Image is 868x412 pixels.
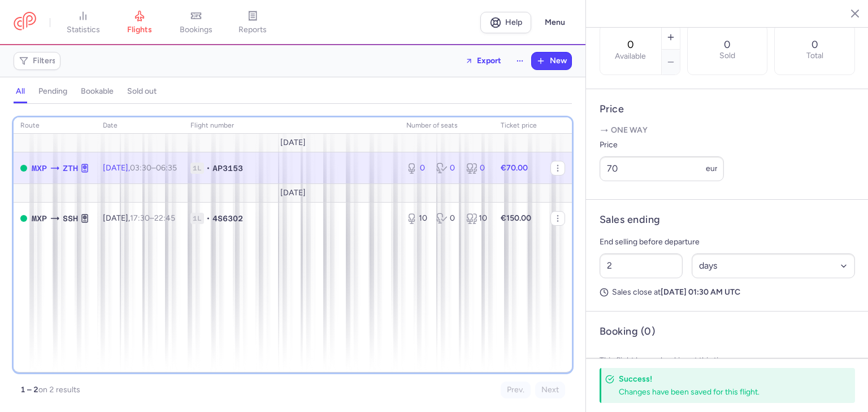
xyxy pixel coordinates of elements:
th: Ticket price [494,117,544,134]
span: Export [477,56,501,65]
div: 0 [436,163,457,174]
a: reports [224,10,281,35]
strong: 1 – 2 [20,385,38,395]
span: on 2 results [38,385,80,395]
a: flights [111,10,168,35]
a: CitizenPlane red outlined logo [14,12,36,33]
span: – [130,163,177,173]
h4: pending [38,86,67,97]
span: [DATE], [103,163,177,173]
span: AP3153 [212,163,243,174]
span: • [206,163,210,174]
span: eur [706,164,718,173]
span: MXP [32,212,47,225]
span: 1L [190,163,204,174]
span: ZTH [63,162,78,174]
th: date [96,117,184,134]
span: reports [238,25,267,35]
p: Total [806,51,823,60]
time: 22:45 [154,213,175,223]
p: End selling before departure [600,235,855,249]
time: 17:30 [130,213,150,223]
strong: €150.00 [501,213,531,223]
p: 0 [724,39,731,50]
label: Price [600,138,724,152]
span: – [130,213,175,223]
h4: Sales ending [600,213,660,226]
span: 4S6302 [212,213,243,224]
span: statistics [67,25,100,35]
h4: Success! [619,374,830,384]
span: Filters [33,56,56,65]
a: Help [480,12,531,33]
button: Next [535,382,565,398]
strong: [DATE] 01:30 AM UTC [661,287,740,297]
p: 0 [811,39,818,50]
h4: all [16,86,25,97]
button: New [532,52,571,69]
span: SSH [63,212,78,225]
a: statistics [55,10,111,35]
span: New [550,56,567,65]
span: MXP [32,162,47,174]
div: 0 [406,163,427,174]
p: Sales close at [600,287,855,297]
button: Prev. [501,382,531,398]
th: route [14,117,96,134]
h4: sold out [127,86,157,97]
button: Menu [538,12,572,33]
span: [DATE], [103,213,175,223]
th: number of seats [400,117,494,134]
p: This flight has no booking at this time. [600,347,855,374]
time: 06:35 [156,163,177,173]
th: Flight number [184,117,400,134]
div: 0 [436,213,457,224]
div: Changes have been saved for this flight. [619,387,830,397]
span: • [206,213,210,224]
span: Help [505,18,522,27]
span: [DATE] [280,189,306,198]
h4: bookable [81,86,114,97]
button: Filters [14,52,60,69]
time: 03:30 [130,163,151,173]
h4: Booking (0) [600,325,655,338]
div: 10 [466,213,487,224]
a: bookings [168,10,224,35]
input: --- [600,156,724,181]
label: Available [615,52,646,61]
span: 1L [190,213,204,224]
div: 0 [466,163,487,174]
span: bookings [180,25,212,35]
span: [DATE] [280,138,306,147]
strong: €70.00 [501,163,528,173]
p: One way [600,125,855,136]
input: ## [600,253,683,278]
h4: Price [600,103,855,116]
div: 10 [406,213,427,224]
button: Export [458,52,509,70]
span: flights [127,25,152,35]
p: Sold [719,51,735,60]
